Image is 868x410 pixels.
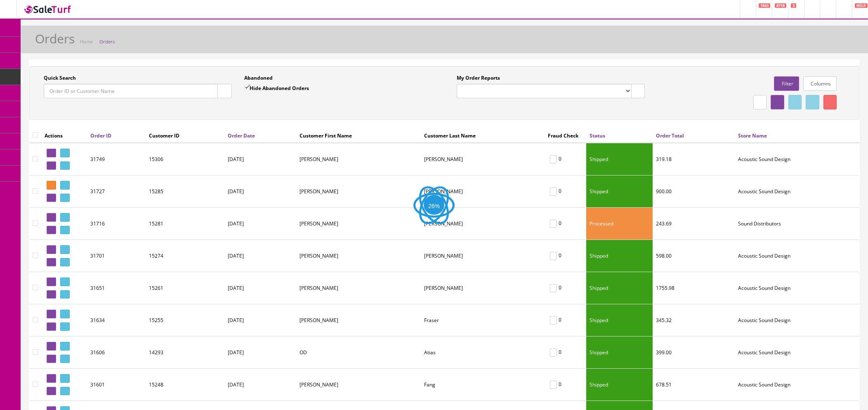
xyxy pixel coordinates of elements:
a: Store Name [738,132,767,139]
td: 15248 [146,369,224,401]
td: Shipped [586,175,653,208]
a: Orders [99,38,115,45]
td: 15261 [146,272,224,304]
td: 31727 [87,175,146,208]
td: 0 [545,369,586,401]
label: Quick Search [44,74,76,82]
input: Hide Abandoned Orders [244,85,250,90]
td: Shipped [586,272,653,304]
td: Acoustic Sound Design [735,175,859,208]
td: Fang [421,369,544,401]
td: 15281 [146,208,224,240]
a: Filter [774,76,799,91]
td: 31651 [87,272,146,304]
td: [DATE] [224,175,296,208]
td: Sound Distributors [735,208,859,240]
td: 0 [545,272,586,304]
th: Customer ID [146,128,224,143]
td: Acoustic Sound Design [735,369,859,401]
h1: Orders [35,32,75,45]
img: SaleTurf [23,4,73,15]
td: Shipped [586,337,653,369]
th: Fraud Check [545,128,586,143]
td: 0 [545,208,586,240]
a: Order Total [656,132,684,139]
td: Jesse [296,208,421,240]
span: HELP [855,3,868,8]
td: 0 [545,175,586,208]
td: [DATE] [224,143,296,175]
td: 319.18 [653,143,735,175]
a: Home [80,38,93,45]
td: [DATE] [224,208,296,240]
td: 15285 [146,175,224,208]
td: JESSE [296,240,421,272]
td: 598.00 [653,240,735,272]
span: 1943 [759,3,770,8]
td: 900.00 [653,175,735,208]
td: [DATE] [224,272,296,304]
th: Customer First Name [296,128,421,143]
th: Customer Last Name [421,128,544,143]
td: 15274 [146,240,224,272]
td: 243.69 [653,208,735,240]
td: Derek [296,272,421,304]
td: 14293 [146,337,224,369]
td: Rowe [421,208,544,240]
td: 31606 [87,337,146,369]
td: Acoustic Sound Design [735,272,859,304]
td: 31634 [87,304,146,337]
td: 0 [545,240,586,272]
td: RIVERA [421,240,544,272]
td: 31701 [87,240,146,272]
td: Fong [421,272,544,304]
td: [DATE] [224,304,296,337]
td: 345.32 [653,304,735,337]
td: 399.00 [653,337,735,369]
input: Order ID or Customer Name [44,84,218,98]
td: Barrow [421,143,544,175]
td: Laurence [296,175,421,208]
td: 31749 [87,143,146,175]
label: Hide Abandoned Orders [244,84,309,92]
td: 0 [545,143,586,175]
td: Acoustic Sound Design [735,337,859,369]
a: Status [590,132,605,139]
td: Fraser [421,304,544,337]
td: Cox [421,175,544,208]
td: OD [296,337,421,369]
td: Shipped [586,240,653,272]
td: [DATE] [224,337,296,369]
td: Processed [586,208,653,240]
td: 1755.98 [653,272,735,304]
td: Acoustic Sound Design [735,304,859,337]
label: Abandoned [244,74,273,82]
td: 15306 [146,143,224,175]
td: 678.51 [653,369,735,401]
td: Stephen [296,143,421,175]
a: Order Date [228,132,255,139]
td: 31601 [87,369,146,401]
td: Doug [296,304,421,337]
td: Acoustic Sound Design [735,240,859,272]
a: Columns [803,76,837,91]
td: 15255 [146,304,224,337]
td: 0 [545,304,586,337]
td: Shipped [586,369,653,401]
td: Acoustic Sound Design [735,143,859,175]
th: Actions [41,128,87,143]
label: My Order Reports [457,74,500,82]
td: Shipped [586,304,653,337]
td: Atias [421,337,544,369]
td: 31716 [87,208,146,240]
td: [DATE] [224,369,296,401]
td: 0 [545,337,586,369]
span: 8718 [775,3,786,8]
a: Order ID [90,132,111,139]
td: [DATE] [224,240,296,272]
td: Geoffrey [296,369,421,401]
td: Shipped [586,143,653,175]
span: 3 [791,3,796,8]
